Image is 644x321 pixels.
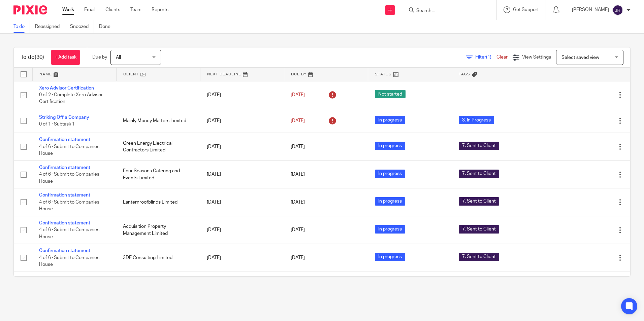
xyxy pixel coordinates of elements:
[375,253,405,261] span: In progress
[39,93,103,104] span: 0 of 2 · Complete Xero Advisor Certification
[291,118,305,123] span: [DATE]
[459,170,499,178] span: 7. Sent to Client
[496,55,508,60] a: Clear
[513,7,539,12] span: Get Support
[291,255,305,260] span: [DATE]
[200,133,284,160] td: [DATE]
[35,20,65,33] a: Reassigned
[105,6,120,13] a: Clients
[116,244,200,272] td: 3DE Consulting Limited
[116,216,200,244] td: Acquisition Property Management Limited
[459,142,499,150] span: 7. Sent to Client
[291,93,305,97] span: [DATE]
[130,6,141,13] a: Team
[200,216,284,244] td: [DATE]
[375,170,405,178] span: In progress
[291,172,305,177] span: [DATE]
[35,55,44,60] span: (30)
[39,193,90,198] a: Confirmation statement
[13,20,30,33] a: To do
[13,5,47,14] img: Pixie
[200,81,284,109] td: [DATE]
[375,197,405,206] span: In progress
[291,200,305,205] span: [DATE]
[200,160,284,188] td: [DATE]
[39,165,90,170] a: Confirmation statement
[459,225,499,234] span: 7. Sent to Client
[522,55,551,60] span: View Settings
[39,248,90,253] a: Confirmation statement
[116,160,200,188] td: Four Seasons Catering and Events Limited
[459,253,499,261] span: 7. Sent to Client
[39,255,99,267] span: 4 of 6 · Submit to Companies House
[116,133,200,160] td: Green Energy Electrical Contractors Limited
[375,142,405,150] span: In progress
[39,137,90,142] a: Confirmation statement
[116,188,200,216] td: Lanternroofblinds Limited
[62,6,74,13] a: Work
[375,225,405,234] span: In progress
[39,200,99,212] span: 4 of 6 · Submit to Companies House
[99,20,116,33] a: Done
[375,116,405,124] span: In progress
[200,188,284,216] td: [DATE]
[39,115,89,120] a: Striking Off a Company
[375,90,406,98] span: Not started
[51,50,80,65] a: + Add task
[459,197,499,206] span: 7. Sent to Client
[39,144,99,156] span: 4 of 6 · Submit to Companies House
[459,92,540,98] div: ---
[291,144,305,149] span: [DATE]
[612,5,623,15] img: svg%3E
[84,6,95,13] a: Email
[116,109,200,133] td: Mainly Money Matters Limited
[21,54,44,61] h1: To do
[200,272,284,299] td: [DATE]
[92,54,107,61] p: Due by
[70,20,94,33] a: Snoozed
[200,109,284,133] td: [DATE]
[200,244,284,272] td: [DATE]
[459,72,470,76] span: Tags
[416,8,476,14] input: Search
[475,55,496,60] span: Filter
[39,86,94,91] a: Xero Advisor Certification
[486,55,491,60] span: (1)
[39,227,99,239] span: 4 of 6 · Submit to Companies House
[561,55,599,60] span: Select saved view
[572,6,609,13] p: [PERSON_NAME]
[459,116,494,124] span: 3. In Progress
[116,272,200,299] td: Little Bird Productions Limited
[39,122,75,127] span: 0 of 1 · Subtask 1
[291,227,305,232] span: [DATE]
[39,276,90,281] a: Confirmation statement
[116,55,121,60] span: All
[39,172,99,184] span: 4 of 6 · Submit to Companies House
[39,221,90,225] a: Confirmation statement
[152,6,168,13] a: Reports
